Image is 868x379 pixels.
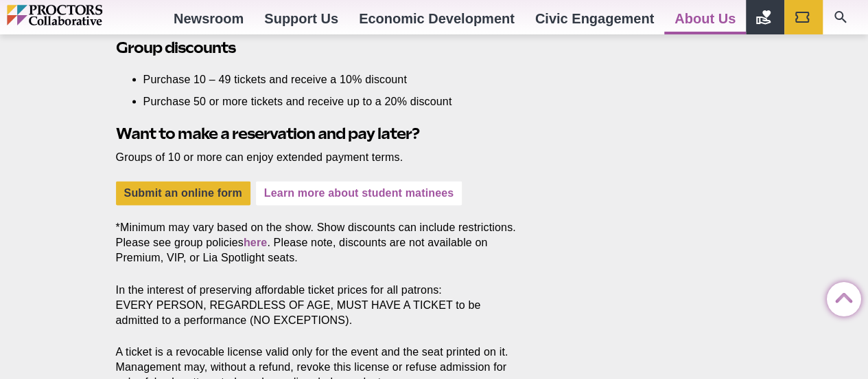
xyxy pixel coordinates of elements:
[7,5,161,25] img: Proctors logo
[143,94,499,109] li: Purchase 50 or more tickets and receive up to a 20% discount
[256,182,462,206] a: Learn more about student matinees
[143,72,499,87] li: Purchase 10 – 49 tickets and receive a 10% discount
[116,150,519,165] p: Groups of 10 or more can enjoy extended payment terms.
[116,182,250,206] a: Submit an online form
[116,124,419,142] strong: Want to make a reservation and pay later?
[827,283,854,310] a: Back to Top
[244,237,267,248] a: here
[116,39,235,56] strong: Group discounts
[116,283,519,328] p: In the interest of preserving affordable ticket prices for all patrons: EVERY PERSON, REGARDLESS ...
[116,220,519,266] p: *Minimum may vary based on the show. Show discounts can include restrictions. Please see group po...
